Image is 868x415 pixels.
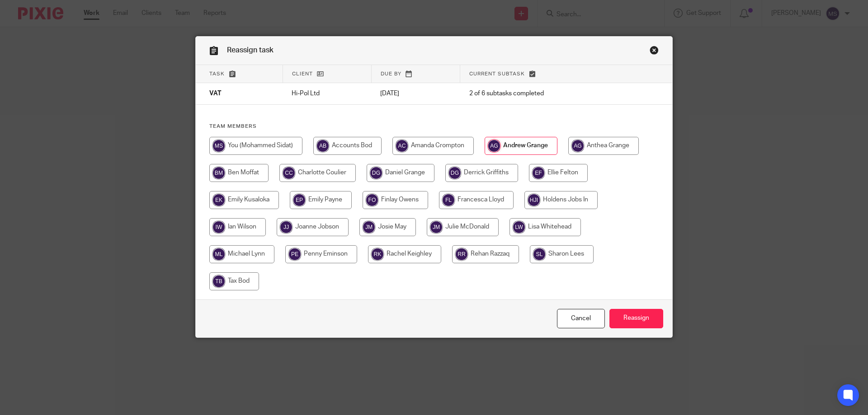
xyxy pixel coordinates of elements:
[292,71,313,76] span: Client
[380,89,451,98] p: [DATE]
[227,47,274,54] span: Reassign task
[557,309,605,328] a: Close this dialog window
[209,71,225,76] span: Task
[209,123,659,130] h4: Team members
[460,83,624,105] td: 2 of 6 subtasks completed
[609,309,663,328] input: Reassign
[381,71,401,76] span: Due by
[292,89,362,98] p: Hi-Pol Ltd
[650,46,659,58] a: Close this dialog window
[469,71,525,76] span: Current subtask
[209,91,222,97] span: VAT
